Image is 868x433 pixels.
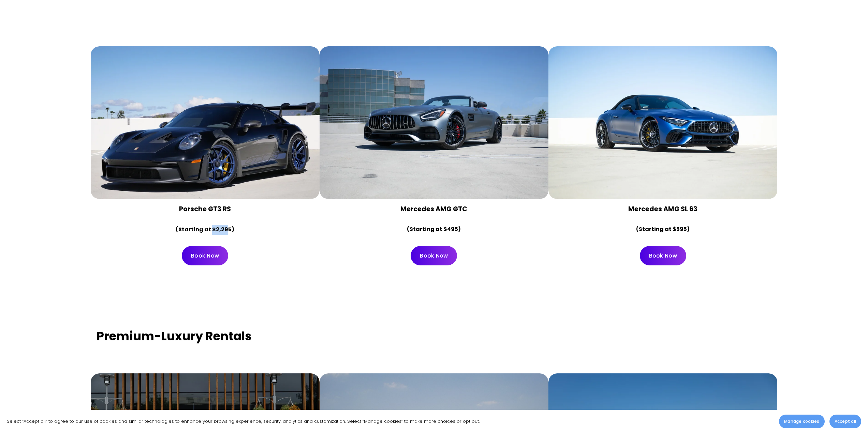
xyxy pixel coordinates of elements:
[829,415,861,428] button: Accept all
[640,246,686,265] a: Book Now
[7,417,480,425] p: Select “Accept all” to agree to our use of cookies and similar technologies to enhance your brows...
[411,246,457,265] a: Book Now
[784,418,819,424] span: Manage cookies
[628,204,697,214] strong: Mercedes AMG SL 63
[176,226,234,233] strong: (Starting at $2,295)
[779,415,824,428] button: Manage cookies
[407,225,461,233] strong: (Starting at $495)
[835,418,856,424] span: Accept all
[636,225,690,233] strong: (Starting at $595)
[179,204,231,214] strong: Porsche GT3 RS
[182,246,228,265] a: Book Now
[400,204,467,214] strong: Mercedes AMG GTC
[97,328,252,344] strong: Premium-Luxury Rentals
